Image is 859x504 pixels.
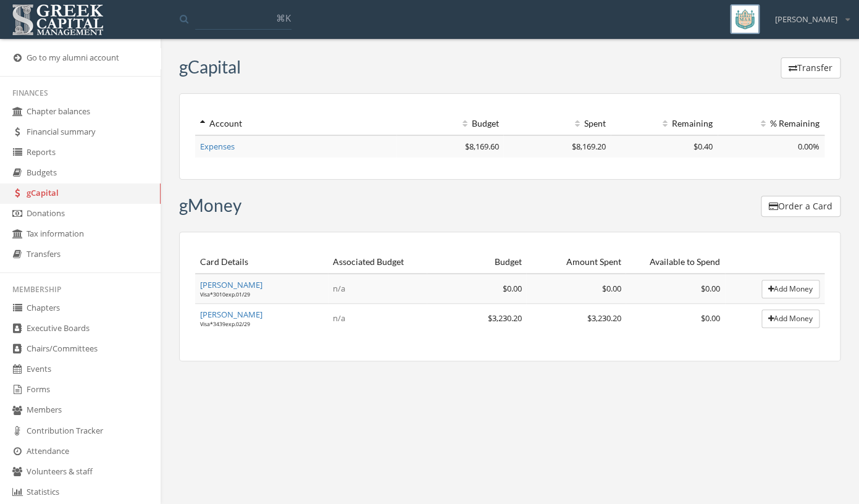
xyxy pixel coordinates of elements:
[761,280,819,298] button: Add Money
[761,196,840,217] button: Order a Card
[464,141,498,152] span: $8,169.60
[502,283,521,294] span: $0.00
[798,141,819,152] span: 0.00%
[179,196,241,215] h3: gMoney
[572,141,606,152] span: $8,169.20
[200,309,262,320] a: [PERSON_NAME]
[333,313,345,324] span: n/a
[200,291,323,299] div: Visa * 3010 exp. 01 / 29
[487,313,521,324] span: $3,230.20
[693,141,713,152] span: $0.40
[200,117,392,130] div: Account
[179,57,241,77] h3: gCapital
[195,251,328,274] th: Card Details
[775,14,837,25] span: [PERSON_NAME]
[761,309,819,328] button: Add Money
[626,251,725,274] th: Available to Spend
[200,141,235,152] a: Expenses
[767,4,850,25] div: [PERSON_NAME]
[723,117,819,130] div: % Remaining
[616,117,713,130] div: Remaining
[200,321,323,329] div: Visa * 3439 exp. 02 / 29
[601,283,621,294] span: $0.00
[781,57,840,78] button: Transfer
[200,279,262,290] a: [PERSON_NAME]
[276,12,291,24] span: ⌘K
[701,283,720,294] span: $0.00
[328,251,427,274] th: Associated Budget
[587,313,621,324] span: $3,230.20
[401,117,498,130] div: Budget
[526,251,626,274] th: Amount Spent
[701,313,720,324] span: $0.00
[508,117,605,130] div: Spent
[333,283,345,294] span: n/a
[427,251,526,274] th: Budget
